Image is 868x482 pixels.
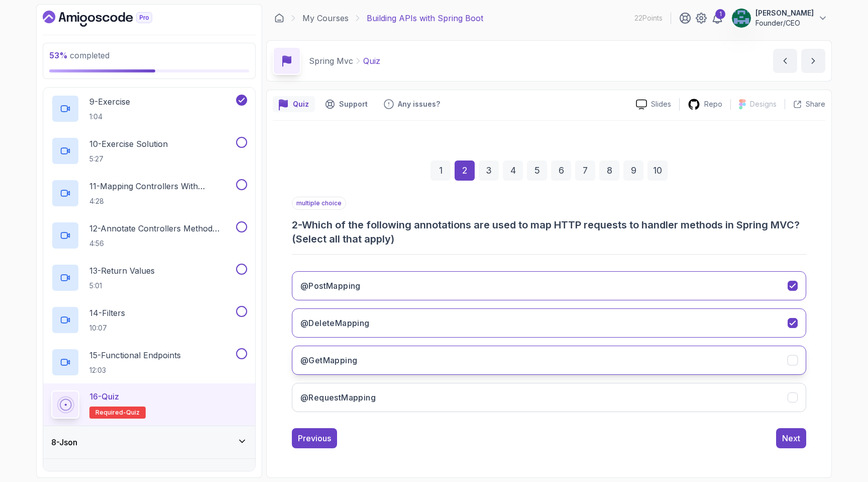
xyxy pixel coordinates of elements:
[43,11,175,27] a: Dashboard
[89,349,181,361] p: 15 - Functional Endpoints
[95,409,126,417] span: Required-
[302,12,349,24] a: My Courses
[51,469,125,481] h3: 9 - Organizing Code
[378,96,446,112] button: Feedback button
[89,238,234,249] p: 4:56
[782,432,800,444] div: Next
[292,428,337,448] button: Previous
[51,221,247,250] button: 12-Annotate Controllers Method Arguments4:56
[126,409,140,417] span: quiz
[750,99,777,109] p: Designs
[599,160,619,181] div: 8
[89,323,125,333] p: 10:07
[51,137,247,165] button: 10-Exercise Solution5:27
[51,348,247,376] button: 15-Functional Endpoints12:03
[711,12,723,24] a: 1
[628,99,679,110] a: Slides
[785,99,825,109] button: Share
[801,49,825,73] button: next content
[49,50,110,60] span: completed
[651,99,671,109] p: Slides
[51,264,247,292] button: 13-Return Values5:01
[43,426,255,458] button: 8-Json
[551,160,571,181] div: 6
[49,50,68,60] span: 53 %
[309,55,353,67] p: Spring Mvc
[298,432,331,444] div: Previous
[89,154,168,164] p: 5:27
[527,160,547,181] div: 5
[398,99,440,109] p: Any issues?
[292,197,346,210] p: multiple choice
[503,160,523,181] div: 4
[715,9,725,19] div: 1
[755,18,814,28] p: Founder/CEO
[704,99,722,109] p: Repo
[806,99,825,109] p: Share
[293,99,309,109] p: Quiz
[292,308,806,338] button: @DeleteMapping
[89,196,234,206] p: 4:28
[776,428,806,448] button: Next
[292,271,806,300] button: @PostMapping
[300,391,376,404] h3: @RequestMapping
[292,346,806,375] button: @GetMapping
[273,96,315,112] button: quiz button
[51,179,247,207] button: 11-Mapping Controllers With @Requestmapping4:28
[755,8,814,18] p: [PERSON_NAME]
[89,138,168,150] p: 10 - Exercise Solution
[773,49,797,73] button: previous content
[89,390,119,403] p: 16 - Quiz
[89,180,234,192] p: 11 - Mapping Controllers With @Requestmapping
[430,160,451,181] div: 1
[647,160,668,181] div: 10
[51,306,247,334] button: 14-Filters10:07
[732,9,751,28] img: user profile image
[274,13,284,23] a: Dashboard
[89,365,181,375] p: 12:03
[339,99,368,109] p: Support
[300,280,361,292] h3: @PostMapping
[89,222,234,234] p: 12 - Annotate Controllers Method Arguments
[89,265,155,277] p: 13 - Return Values
[319,96,374,112] button: Support button
[300,354,357,366] h3: @GetMapping
[89,96,130,108] p: 9 - Exercise
[367,12,483,24] p: Building APIs with Spring Boot
[680,98,730,111] a: Repo
[292,218,806,246] h3: 2 - Which of the following annotations are used to map HTTP requests to handler methods in Spring...
[89,281,155,291] p: 5:01
[363,55,380,67] p: Quiz
[89,112,130,122] p: 1:04
[479,160,499,181] div: 3
[575,160,595,181] div: 7
[731,8,828,28] button: user profile image[PERSON_NAME]Founder/CEO
[51,390,247,419] button: 16-QuizRequired-quiz
[89,307,125,319] p: 14 - Filters
[51,436,77,448] h3: 8 - Json
[292,383,806,412] button: @RequestMapping
[623,160,643,181] div: 9
[634,13,663,23] p: 22 Points
[51,95,247,123] button: 9-Exercise1:04
[455,160,475,181] div: 2
[300,317,370,329] h3: @DeleteMapping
